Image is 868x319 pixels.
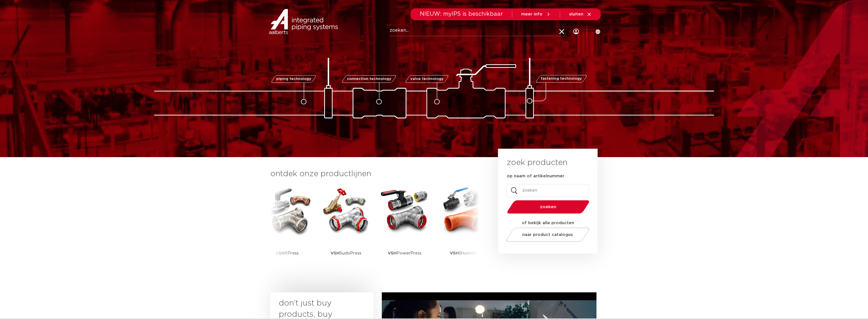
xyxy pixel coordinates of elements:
[521,12,551,17] a: meer info
[347,77,391,81] span: connection technology
[569,12,583,16] span: sluiten
[507,173,564,179] label: op naam of artikelnummer
[450,236,477,271] p: Shurjoint
[380,185,430,271] a: VSHPowerPress
[275,251,284,255] strong: VSH
[270,168,479,180] h3: ontdek onze productlijnen
[521,12,542,16] span: meer info
[450,251,459,255] strong: VSH
[541,77,582,81] span: fastening technology
[573,20,579,43] div: my IPS
[388,236,422,271] p: PowerPress
[521,205,575,209] span: zoeken
[331,236,361,271] p: SudoPress
[390,25,566,36] input: zoeken...
[505,228,591,242] a: naar product catalogus
[388,251,397,255] strong: VSH
[420,11,503,17] span: NIEUW: myIPS is beschikbaar
[505,200,591,214] button: zoeken
[275,236,299,271] p: XPress
[331,251,340,255] strong: VSH
[438,185,489,271] a: VSHShurjoint
[522,221,574,225] strong: of bekijk alle producten
[522,233,573,237] span: naar product catalogus
[321,185,371,271] a: VSHSudoPress
[569,12,592,17] a: sluiten
[276,77,311,81] span: piping technology
[507,184,589,197] input: zoeken
[262,185,312,271] a: VSHXPress
[410,77,444,81] span: valve technology
[507,157,567,168] h3: zoek producten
